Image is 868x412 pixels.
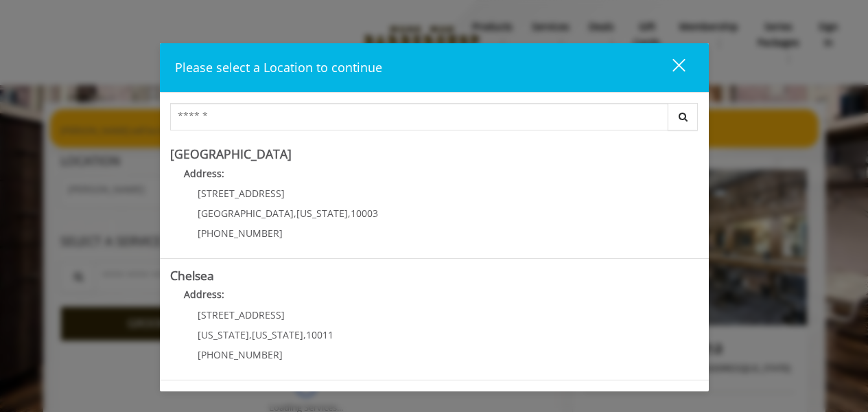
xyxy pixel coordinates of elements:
[198,227,283,240] span: [PHONE_NUMBER]
[306,328,333,341] span: 10011
[175,59,382,76] span: Please select a Location to continue
[170,103,699,137] div: Center Select
[294,207,296,220] span: ,
[657,58,684,78] div: close dialog
[198,187,285,200] span: [STREET_ADDRESS]
[249,328,252,341] span: ,
[351,207,378,220] span: 10003
[170,103,668,130] input: Search Center
[252,328,303,341] span: [US_STATE]
[198,328,249,341] span: [US_STATE]
[296,207,348,220] span: [US_STATE]
[647,54,694,82] button: close dialog
[198,308,285,321] span: [STREET_ADDRESS]
[198,348,283,361] span: [PHONE_NUMBER]
[198,207,294,220] span: [GEOGRAPHIC_DATA]
[170,267,214,284] b: Chelsea
[675,112,691,122] i: Search button
[184,288,224,301] b: Address:
[348,207,351,220] span: ,
[303,328,306,341] span: ,
[170,146,292,162] b: [GEOGRAPHIC_DATA]
[184,167,224,180] b: Address:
